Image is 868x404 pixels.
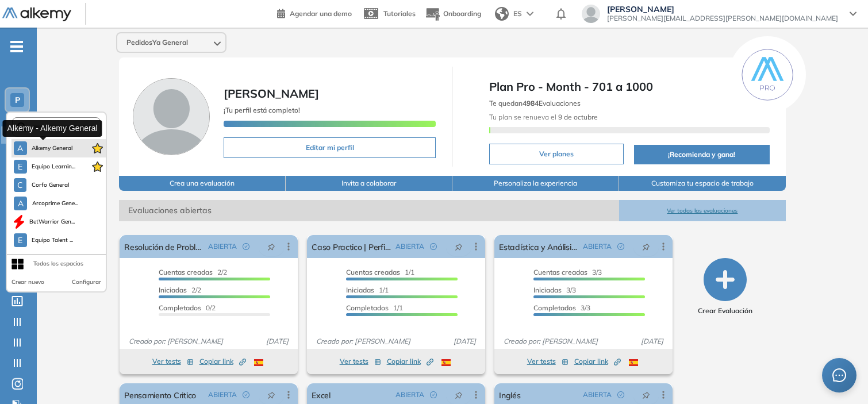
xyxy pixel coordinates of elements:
span: 1/1 [346,303,403,312]
button: pushpin [259,237,284,256]
img: ESP [254,359,263,366]
button: Crear Evaluación [698,258,752,316]
button: Onboarding [425,2,481,26]
span: 2/2 [159,268,227,276]
span: pushpin [455,390,463,399]
span: BetWarrior Gen... [29,217,75,226]
span: check-circle [243,243,249,250]
span: Completados [159,303,201,312]
span: Tutoriales [383,9,416,18]
span: Completados [346,303,389,312]
img: ESP [629,359,638,366]
button: Invita a colaborar [286,176,452,191]
button: pushpin [633,386,659,404]
span: ABIERTA [395,390,424,400]
button: pushpin [259,386,284,404]
span: Plan Pro - Month - 701 a 1000 [489,78,769,95]
span: Evaluaciones abiertas [119,200,619,221]
span: check-circle [430,243,437,250]
span: C [17,180,23,190]
button: Personaliza la experiencia [452,176,619,191]
span: [DATE] [449,336,481,347]
button: Copiar link [574,355,621,368]
b: 9 de octubre [556,113,598,121]
a: Caso Practico | Perfiles de Marketing [312,235,391,258]
button: Configurar [72,278,101,287]
i: - [10,45,23,48]
div: Alkemy - Alkemy General [2,120,102,137]
button: Crea una evaluación [119,176,286,191]
button: pushpin [633,237,659,256]
button: ¡Recomienda y gana! [634,145,770,164]
span: Creado por: [PERSON_NAME] [499,336,602,347]
span: pushpin [267,390,275,399]
span: [DATE] [636,336,668,347]
span: Corfo General [31,180,70,190]
span: [PERSON_NAME] [224,86,319,101]
span: Iniciadas [533,286,562,294]
span: ¡Tu perfil está completo! [224,106,300,114]
span: Onboarding [443,9,481,18]
span: Completados [533,303,576,312]
span: [DATE] [262,336,293,347]
span: check-circle [617,243,624,250]
b: 4984 [523,99,539,107]
span: ABIERTA [583,390,612,400]
span: Equipo Talent ... [32,236,74,245]
button: Copiar link [199,355,246,368]
button: Editar mi perfil [224,137,436,158]
button: Ver todas las evaluaciones [619,200,786,221]
a: Resolución de Problemas [124,235,203,258]
span: ABIERTA [208,390,237,400]
span: Copiar link [199,356,246,367]
span: 3/3 [533,303,590,312]
button: Ver tests [340,355,381,368]
span: Crear Evaluación [698,306,752,316]
a: Estadística y Análisis de Datos [499,235,578,258]
span: [PERSON_NAME][EMAIL_ADDRESS][PERSON_NAME][DOMAIN_NAME] [607,14,838,23]
span: Iniciadas [159,286,187,294]
span: check-circle [617,391,624,398]
span: ABIERTA [208,241,237,252]
button: Ver tests [527,355,569,368]
span: 3/3 [533,286,576,294]
span: pushpin [267,242,275,251]
img: arrow [527,11,533,16]
img: world [495,7,509,21]
span: Equipo Learnin... [32,162,76,171]
span: 0/2 [159,303,216,312]
span: Cuentas creadas [159,268,213,276]
button: Crear nuevo [11,278,44,287]
span: check-circle [243,391,249,398]
span: Cuentas creadas [346,268,400,276]
span: Creado por: [PERSON_NAME] [124,336,228,347]
span: 1/1 [346,286,389,294]
img: Foto de perfil [133,78,210,155]
span: ABIERTA [583,241,612,252]
img: Logo [2,7,71,22]
span: check-circle [430,391,437,398]
span: Iniciadas [346,286,374,294]
span: message [832,368,847,383]
span: pushpin [455,242,463,251]
span: pushpin [642,242,650,251]
button: Ver planes [489,144,623,164]
button: Ver tests [152,355,194,368]
span: Copiar link [574,356,621,367]
span: Arcoprime Gene... [32,199,78,208]
span: pushpin [642,390,650,399]
button: pushpin [446,237,471,256]
span: PedidosYa General [126,38,188,47]
span: E [18,236,22,245]
button: pushpin [446,386,471,404]
button: Customiza tu espacio de trabajo [619,176,786,191]
span: Creado por: [PERSON_NAME] [312,336,415,347]
span: A [17,144,23,153]
span: 3/3 [533,268,602,276]
span: A [18,199,24,208]
span: Tu plan se renueva el [489,113,598,121]
span: P [15,95,20,105]
a: Agendar una demo [277,6,352,20]
button: Copiar link [387,355,433,368]
span: 2/2 [159,286,201,294]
